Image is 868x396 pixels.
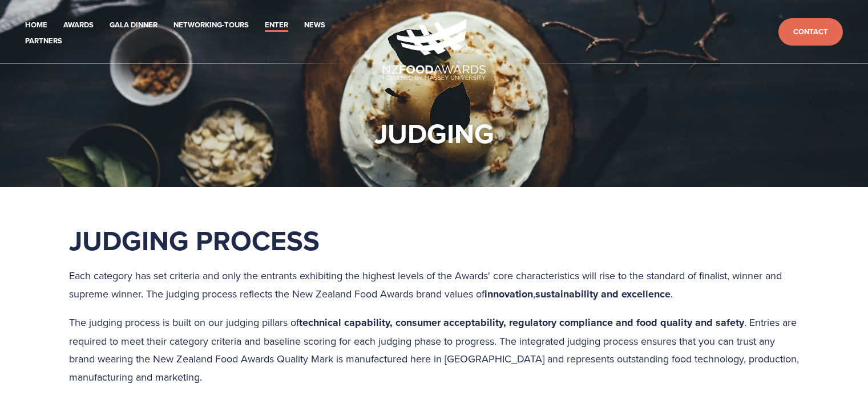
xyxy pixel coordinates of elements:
[25,19,47,32] a: Home
[535,287,671,301] strong: sustainability and excellence
[778,18,843,46] a: Contact
[304,19,325,32] a: News
[485,287,533,301] strong: innovation
[299,315,744,330] strong: technical capability, consumer acceptability, regulatory compliance and food quality and safety
[265,19,288,32] a: Enter
[69,267,800,303] p: Each category has set criteria and only the entrants exhibiting the highest levels of the Awards'...
[63,19,94,32] a: Awards
[110,19,158,32] a: Gala Dinner
[69,221,320,260] strong: Judging Process
[173,19,249,32] a: Networking-Tours
[69,313,800,386] p: The judging process is built on our judging pillars of . Entries are required to meet their categ...
[374,116,494,150] h1: JUDGING
[25,35,62,48] a: Partners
